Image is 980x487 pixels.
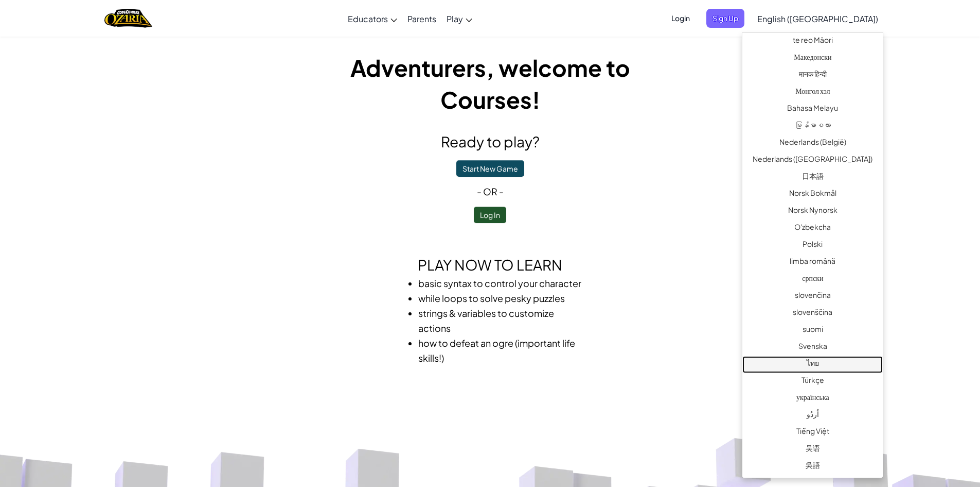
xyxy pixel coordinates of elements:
[742,254,883,271] a: limba română
[742,135,883,152] a: Nederlands (België)
[305,131,675,153] h2: Ready to play?
[418,276,583,291] li: basic syntax to control your character
[483,186,497,197] span: or
[348,13,388,24] span: Educators
[402,5,441,32] a: Parents
[742,441,883,458] a: 吴语
[742,84,883,101] a: Монгол хэл
[447,13,463,24] span: Play
[477,186,483,197] span: -
[742,203,883,220] a: Norsk Nynorsk
[742,373,883,390] a: Türkçe
[742,118,883,135] a: မြန်မာစကား
[742,33,883,50] a: te reo Māori
[665,9,696,28] button: Login
[742,220,883,237] a: O'zbekcha
[104,8,152,29] img: Home
[742,101,883,118] a: Bahasa Melayu
[742,458,883,475] a: 吳語
[441,5,477,32] a: Play
[742,152,883,169] a: Nederlands ([GEOGRAPHIC_DATA])
[305,52,675,115] h1: Adventurers, welcome to Courses!
[474,207,506,223] button: Log In
[706,9,744,28] button: Sign Up
[456,160,524,177] button: Start New Game
[742,339,883,356] a: Svenska
[418,335,583,365] li: how to defeat an ogre (important life skills!)
[742,305,883,322] a: slovenščina
[418,306,583,335] li: strings & variables to customize actions
[343,5,402,32] a: Educators
[497,186,504,197] span: -
[418,291,583,306] li: while loops to solve pesky puzzles
[742,186,883,203] a: Norsk Bokmål
[742,169,883,186] a: 日本語
[742,288,883,305] a: slovenčina
[742,67,883,84] a: मानक हिन्दी
[752,5,883,32] a: English ([GEOGRAPHIC_DATA])
[742,407,883,424] a: اُردُو
[742,424,883,441] a: Tiếng Việt
[104,8,152,29] a: Ozaria by CodeCombat logo
[757,13,878,24] span: English ([GEOGRAPHIC_DATA])
[742,390,883,407] a: українська
[742,50,883,67] a: Македонски
[742,237,883,254] a: Polski
[742,322,883,339] a: suomi
[742,356,883,373] a: ไทย
[305,254,675,276] h2: Play now to learn
[742,271,883,288] a: српски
